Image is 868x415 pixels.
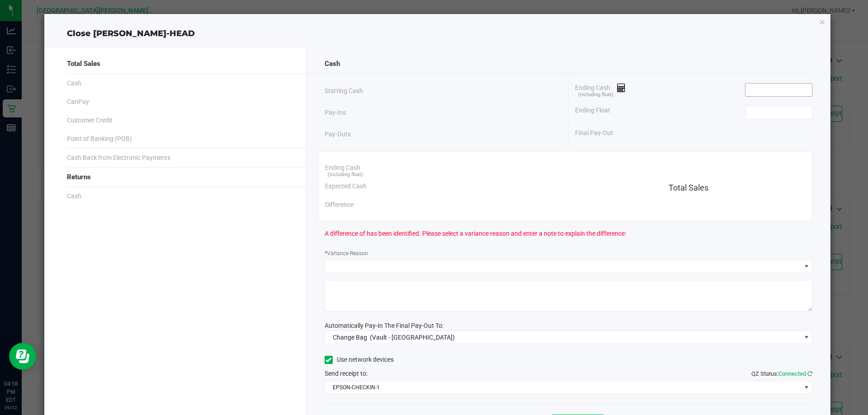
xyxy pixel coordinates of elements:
[325,182,367,191] span: Expected Cash
[578,91,613,99] span: (including float)
[751,370,812,377] span: QZ Status:
[325,59,340,69] span: Cash
[67,191,81,201] span: Cash
[575,128,613,138] span: Final Pay-Out
[325,86,363,96] span: Starting Cash
[67,153,170,163] span: Cash Back from Electronic Payments
[325,163,360,173] span: Ending Cash
[325,130,351,139] span: Pay-Outs
[325,370,368,377] span: Send receipt to:
[575,83,626,97] span: Ending Cash
[67,79,81,88] span: Cash
[9,343,36,370] iframe: Resource center
[325,355,394,364] label: Use network devices
[370,334,455,341] span: (Vault - [GEOGRAPHIC_DATA])
[669,183,708,192] span: Total Sales
[333,334,367,341] span: Change Bag
[575,106,610,119] span: Ending Float
[67,116,113,125] span: Customer Credit
[325,249,368,257] label: Variance Reason
[325,200,354,210] span: Difference
[325,381,801,394] span: EPSON-CHECKIN-1
[325,229,626,238] span: A difference of has been identified. Please select a variance reason and enter a note to explain ...
[67,59,100,69] span: Total Sales
[44,28,831,40] div: Close [PERSON_NAME]-HEAD
[67,97,89,107] span: CanPay
[325,322,443,329] span: Automatically Pay-In The Final Pay-Out To:
[328,171,363,179] span: (including float)
[778,370,806,377] span: Connected
[67,168,288,187] div: Returns
[67,134,132,144] span: Point of Banking (POB)
[325,108,346,117] span: Pay-Ins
